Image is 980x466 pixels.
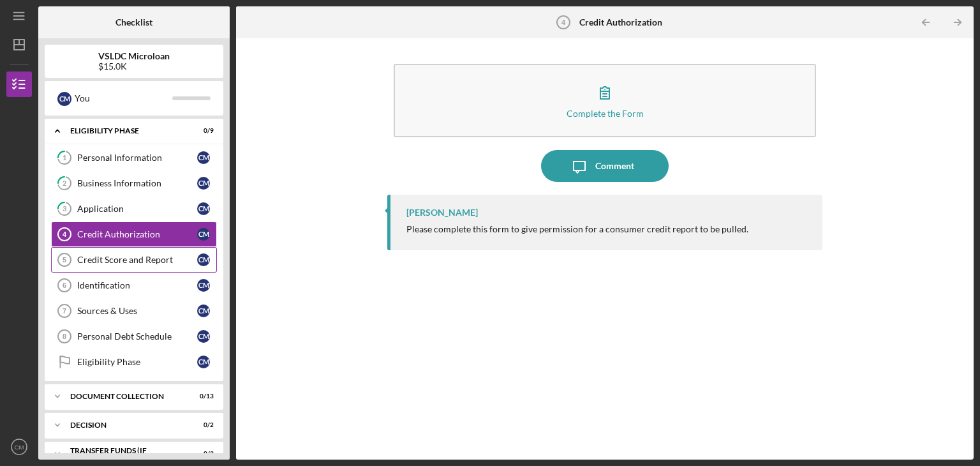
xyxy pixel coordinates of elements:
[406,207,478,218] div: [PERSON_NAME]
[197,253,210,266] div: C M
[63,307,66,315] tspan: 7
[197,151,210,164] div: C M
[197,279,210,292] div: C M
[197,202,210,215] div: C M
[98,51,170,61] b: VSLDC Microloan
[51,170,217,196] a: 2Business InformationCM
[191,393,214,400] div: 0 / 13
[63,205,66,213] tspan: 3
[197,228,210,241] div: C M
[70,393,182,400] div: Document Collection
[394,64,816,137] button: Complete the Form
[77,255,197,265] div: Credit Score and Report
[51,273,217,298] a: 6IdentificationCM
[77,331,197,342] div: Personal Debt Schedule
[567,109,644,118] div: Complete the Form
[98,61,170,71] div: $15.0K
[77,229,197,239] div: Credit Authorization
[51,196,217,222] a: 3ApplicationCM
[115,17,152,27] b: Checklist
[51,298,217,324] a: 7Sources & UsesCM
[197,356,210,368] div: C M
[63,154,66,162] tspan: 1
[51,349,217,375] a: Eligibility PhaseCM
[63,256,66,264] tspan: 5
[51,222,217,247] a: 4Credit AuthorizationCM
[70,127,182,135] div: Eligibility Phase
[51,247,217,273] a: 5Credit Score and ReportCM
[77,153,197,163] div: Personal Information
[63,179,66,188] tspan: 2
[75,87,172,109] div: You
[541,150,669,182] button: Comment
[77,306,197,316] div: Sources & Uses
[77,178,197,188] div: Business Information
[197,304,210,317] div: C M
[70,447,182,462] div: Transfer Funds (If Approved)
[561,19,566,26] tspan: 4
[197,330,210,343] div: C M
[63,230,67,238] tspan: 4
[406,224,748,234] div: Please complete this form to give permission for a consumer credit report to be pulled.
[6,434,32,460] button: CM
[77,204,197,214] div: Application
[70,421,182,429] div: Decision
[595,150,634,182] div: Comment
[77,357,197,367] div: Eligibility Phase
[63,282,66,289] tspan: 6
[191,450,214,458] div: 0 / 3
[579,17,662,27] b: Credit Authorization
[57,92,71,106] div: C M
[77,280,197,290] div: Identification
[51,145,217,170] a: 1Personal InformationCM
[191,127,214,135] div: 0 / 9
[197,177,210,190] div: C M
[15,444,24,451] text: CM
[51,324,217,349] a: 8Personal Debt ScheduleCM
[191,421,214,429] div: 0 / 2
[63,333,66,340] tspan: 8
